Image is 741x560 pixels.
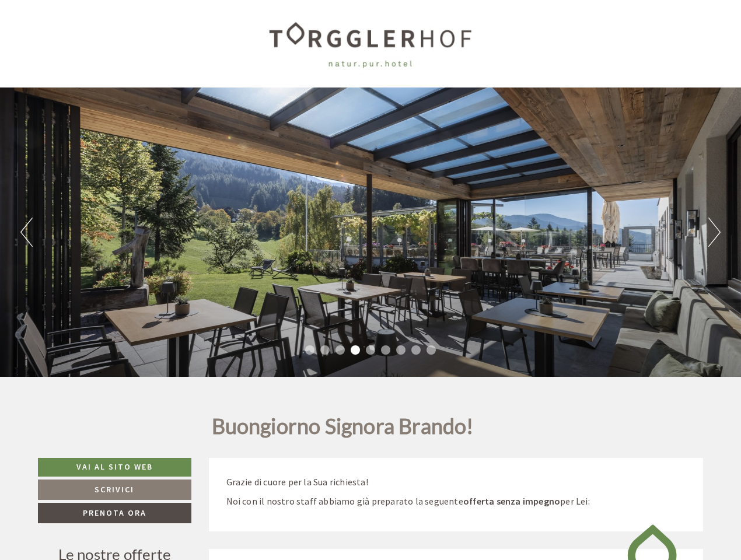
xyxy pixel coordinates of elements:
[9,32,182,68] div: Buon giorno, come possiamo aiutarla?
[212,415,474,444] h1: Buongiorno Signora Brando!
[38,480,191,500] a: Scrivici
[18,34,176,44] div: [GEOGRAPHIC_DATA]
[463,495,560,507] strong: offerta senza impegno
[208,9,251,29] div: [DATE]
[18,57,176,65] small: 00:57
[226,495,686,508] p: Noi con il nostro staff abbiamo già preparato la seguente per Lei:
[20,218,33,247] button: Previous
[401,307,460,328] button: Invia
[38,458,191,477] a: Vai al sito web
[38,503,191,523] a: Prenota ora
[708,218,721,247] button: Next
[226,475,686,489] p: Grazie di cuore per la Sua richiesta!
